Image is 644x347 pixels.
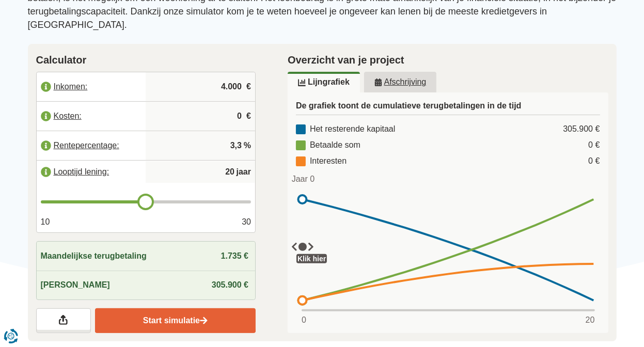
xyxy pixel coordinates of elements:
[36,308,91,333] a: Deel je resultaten
[246,111,251,122] span: €
[586,314,595,326] span: 20
[150,102,251,130] input: |
[288,52,608,68] h2: Overzicht van je project
[37,75,146,98] label: Inkomen:
[36,52,256,68] h2: Calculator
[296,123,395,135] div: Het resterende kapitaal
[212,280,248,289] span: 305.900 €
[41,250,147,262] span: Maandelijkse terugbetaling
[296,254,327,263] div: Klik hier
[244,140,251,152] span: %
[563,123,600,135] div: 305.900 €
[242,216,251,228] span: 30
[37,161,146,183] label: Looptijd lening:
[37,105,146,128] label: Kosten:
[296,155,347,167] div: Interesten
[221,251,248,260] span: 1.735 €
[302,314,306,326] span: 0
[95,308,256,333] a: Start simulatie
[374,78,427,86] u: Afschrijving
[298,78,350,86] u: Lijngrafiek
[150,73,251,101] input: |
[150,132,251,160] input: |
[237,166,251,178] span: jaar
[200,317,208,325] img: Start simulatie
[41,279,110,291] span: [PERSON_NAME]
[296,139,360,151] div: Betaalde som
[588,155,600,167] div: 0 €
[588,139,600,151] div: 0 €
[246,81,251,93] span: €
[296,101,600,115] h3: De grafiek toont de cumulatieve terugbetalingen in de tijd
[41,216,50,228] span: 10
[37,134,146,157] label: Rentepercentage:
